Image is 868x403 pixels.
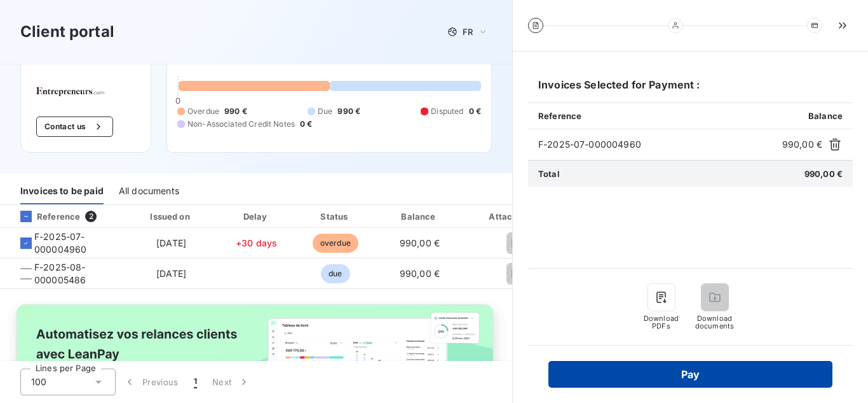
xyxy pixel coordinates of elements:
span: 0 € [300,118,312,130]
span: [DATE] [156,237,186,248]
span: 990 € [224,106,247,117]
span: +30 days [236,237,277,248]
span: 100 [31,376,46,388]
span: Balance [808,111,843,121]
button: 1 [186,369,205,395]
h3: Client portal [20,20,114,43]
span: Due [318,106,332,117]
span: 990,00 € [400,268,440,279]
span: Total [538,169,560,179]
button: Previous [116,369,186,395]
span: FR [463,27,473,37]
button: Next [205,369,258,395]
img: Company logo [36,87,118,96]
span: 1 [194,376,197,388]
div: Balance [378,210,461,223]
span: overdue [313,234,358,253]
button: Pay [548,361,832,388]
div: Status [297,210,373,223]
span: F-2025-07-000004960 [34,230,114,256]
span: 990 € [337,106,360,117]
h6: Invoices Selected for Payment : [528,77,853,103]
div: Attachments [466,210,569,223]
div: Issued on [127,210,215,223]
div: Reference [10,211,80,222]
span: Disputed [431,106,463,117]
button: Contact us [36,117,113,137]
span: 0 € [469,106,481,117]
span: Download documents [689,315,740,330]
span: 990,00 € [400,237,440,248]
span: 2 [85,211,97,222]
span: 0 [175,95,180,106]
span: 990,00 € [804,169,843,179]
span: Overdue [187,106,219,117]
span: [DATE] [156,268,186,279]
div: Delay [220,210,293,223]
span: Download PDFs [641,315,682,330]
div: Invoices to be paid [20,178,104,204]
span: F-2025-08-000005486 [34,261,114,286]
div: All documents [119,178,179,204]
span: Non-Associated Credit Notes [187,118,295,130]
span: due [321,264,349,283]
span: 990,00 € [782,138,822,151]
span: Reference [538,111,581,121]
span: F-2025-07-000004960 [538,138,777,151]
